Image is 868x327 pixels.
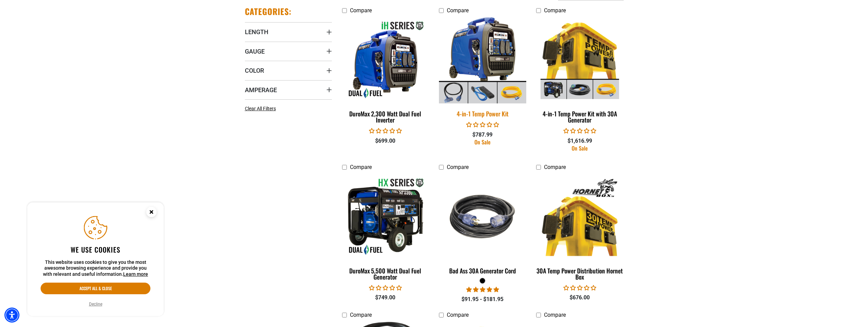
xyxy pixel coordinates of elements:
[245,22,332,41] summary: Length
[342,20,428,99] img: DuroMax 2,300 Watt Dual Fuel Inverter
[342,294,429,302] div: $749.00
[536,17,623,127] a: 4-in-1 Temp Power Kit with 30A Generator 4-in-1 Temp Power Kit with 30A Generator
[536,294,623,302] div: $676.00
[41,283,150,294] button: Accept all & close
[245,28,268,36] span: Length
[87,301,104,308] button: Decline
[245,106,276,111] span: Clear All Filters
[350,164,372,170] span: Compare
[536,174,623,284] a: 30A Temp Power Distribution Hornet Box 30A Temp Power Distribution Hornet Box
[245,42,332,61] summary: Gauge
[439,295,526,303] div: $91.95 - $181.95
[544,164,566,170] span: Compare
[537,20,623,99] img: 4-in-1 Temp Power Kit with 30A Generator
[4,308,19,323] div: Accessibility Menu
[342,177,428,256] img: DuroMax 5,500 Watt Dual Fuel Generator
[537,177,623,256] img: 30A Temp Power Distribution Hornet Box
[369,285,402,291] span: 0.00 stars
[466,122,499,128] span: 0.00 stars
[123,271,148,277] a: This website uses cookies to give you the most awesome browsing experience and provide you with r...
[369,128,402,134] span: 0.00 stars
[245,67,264,74] span: Color
[342,111,429,123] div: DuroMax 2,300 Watt Dual Fuel Inverter
[245,80,332,99] summary: Amperage
[350,7,372,14] span: Compare
[439,139,526,145] div: On Sale
[41,245,150,254] h2: We use cookies
[439,268,526,274] div: Bad Ass 30A Generator Cord
[342,174,429,284] a: DuroMax 5,500 Watt Dual Fuel Generator DuroMax 5,500 Watt Dual Fuel Generator
[536,137,623,145] div: $1,616.99
[342,268,429,280] div: DuroMax 5,500 Watt Dual Fuel Generator
[439,111,526,117] div: 4-in-1 Temp Power Kit
[544,312,566,318] span: Compare
[245,61,332,80] summary: Color
[245,6,292,17] h2: Categories:
[245,47,265,55] span: Gauge
[447,312,469,318] span: Compare
[342,17,429,127] a: DuroMax 2,300 Watt Dual Fuel Inverter DuroMax 2,300 Watt Dual Fuel Inverter
[439,17,526,121] a: 4-in-1 Temp Power Kit 4-in-1 Temp Power Kit
[245,105,279,112] a: Clear All Filters
[466,286,499,293] span: 5.00 stars
[563,128,596,134] span: 0.00 stars
[41,259,150,278] p: This website uses cookies to give you the most awesome browsing experience and provide you with r...
[536,145,623,151] div: On Sale
[342,137,429,145] div: $699.00
[536,111,623,123] div: 4-in-1 Temp Power Kit with 30A Generator
[536,268,623,280] div: 30A Temp Power Distribution Hornet Box
[440,177,526,256] img: black
[439,131,526,139] div: $787.99
[435,16,530,103] img: 4-in-1 Temp Power Kit
[544,7,566,14] span: Compare
[27,202,164,316] aside: Cookie Consent
[139,202,164,224] button: Close this option
[245,86,277,94] span: Amperage
[350,312,372,318] span: Compare
[447,164,469,170] span: Compare
[563,285,596,291] span: 0.00 stars
[439,174,526,278] a: black Bad Ass 30A Generator Cord
[447,7,469,14] span: Compare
